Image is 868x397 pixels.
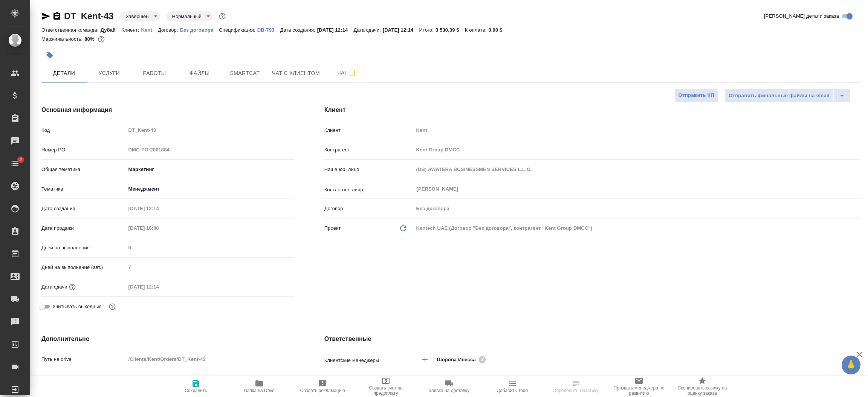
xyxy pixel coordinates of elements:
[414,144,860,155] input: Пустое поле
[324,205,414,212] p: Договор
[164,376,228,397] button: Сохранить
[437,356,480,363] span: Шорова Инесса
[553,388,598,393] span: Определить тематику
[126,183,294,195] div: Менеджмент
[141,27,158,33] p: Kent
[126,125,294,136] input: Пустое поле
[185,388,207,393] span: Сохранить
[217,11,227,21] button: Доп статусы указывают на важность/срочность заказа
[481,376,544,397] button: Добавить Todo
[679,91,714,100] span: Отправить КП
[41,244,126,252] p: Дней на выполнение
[465,27,489,33] p: К оплате:
[91,69,127,78] span: Услуги
[429,388,469,393] span: Заявка на доставку
[41,224,126,232] p: Дата продажи
[724,89,851,102] div: split button
[126,262,294,273] input: Пустое поле
[119,11,160,21] div: Завершен
[180,27,219,33] p: Без договора
[41,12,50,21] button: Скопировать ссылку для ЯМессенджера
[845,357,857,373] span: 🙏
[126,373,294,384] input: ✎ Введи что-нибудь
[64,11,113,21] a: DT_Kent-43
[41,127,126,134] p: Код
[41,283,67,291] p: Дата сдачи
[41,356,126,363] p: Путь на drive
[414,222,860,235] div: Kentech UAE (Договор "Без договора", контрагент "Kent Group DMCC")
[419,27,436,33] p: Итого:
[41,36,84,42] p: Маржинальность:
[348,69,357,78] svg: Подписаться
[324,334,860,344] h4: Ответственные
[612,385,666,396] span: Призвать менеджера по развитию
[497,388,528,393] span: Добавить Todo
[436,27,465,33] p: 3 530,39 $
[324,166,414,173] p: Наше юр. лицо
[84,36,96,42] p: 88%
[414,203,860,214] input: Пустое поле
[126,281,192,292] input: Пустое поле
[324,224,341,232] p: Проект
[67,282,77,292] button: Если добавить услуги и заполнить их объемом, то дата рассчитается автоматически
[15,156,26,163] span: 2
[257,27,280,33] p: DB-793
[52,12,61,21] button: Скопировать ссылку
[41,105,294,115] h4: Основная информация
[136,69,173,78] span: Работы
[41,205,126,212] p: Дата создания
[764,12,839,20] span: [PERSON_NAME] детали заказа
[489,27,508,33] p: 0,00 $
[244,388,275,393] span: Папка на Drive
[674,89,718,102] button: Отправить КП
[417,376,481,397] button: Заявка на доставку
[354,376,417,397] button: Создать счет на предоплату
[121,27,141,33] p: Клиент:
[324,186,414,194] p: Контактное лицо
[41,264,126,271] p: Дней на выполнение (авт.)
[2,154,28,173] a: 2
[675,385,729,396] span: Скопировать ссылку на оценку заказа
[724,89,834,102] button: Отправить финальные файлы на email
[101,27,122,33] p: Дубай
[41,146,126,154] p: Номер PO
[170,13,204,20] button: Нормальный
[96,34,106,44] button: 22052.92 RUB; 186.40 USD; 9718.71 KZT;
[324,375,380,383] p: Ответственная команда
[52,303,102,310] span: Учитывать выходные
[126,144,294,155] input: Пустое поле
[41,47,58,64] button: Добавить тэг
[257,26,280,33] a: DB-793
[41,166,126,173] p: Общая тематика
[324,127,414,134] p: Клиент
[729,92,830,100] span: Отправить финальные файлы на email
[291,376,354,397] button: Создать рекламацию
[228,376,291,397] button: Папка на Drive
[329,68,365,78] span: Чат
[383,27,419,33] p: [DATE] 12:14
[41,185,126,193] p: Тематика
[46,69,82,78] span: Детали
[353,27,382,33] p: Дата сдачи:
[607,376,671,397] button: Призвать менеджера по развитию
[324,105,860,115] h4: Клиент
[182,69,218,78] span: Файлы
[166,11,213,21] div: Завершен
[324,357,414,364] p: Клиентские менеджеры
[107,302,117,311] button: Выбери, если сб и вс нужно считать рабочими днями для выполнения заказа.
[671,376,734,397] button: Скопировать ссылку на оценку заказа
[280,27,317,33] p: Дата создания:
[126,163,294,176] div: Маркетинг
[41,334,294,344] h4: Дополнительно
[227,69,263,78] span: Smartcat
[219,27,257,33] p: Спецификация:
[414,373,860,385] div: Дубай
[141,26,158,33] a: Kent
[126,242,294,253] input: Пустое поле
[300,388,345,393] span: Создать рекламацию
[842,356,860,374] button: 🙏
[317,27,354,33] p: [DATE] 12:14
[544,376,607,397] button: Определить тематику
[126,223,192,234] input: Пустое поле
[359,385,413,396] span: Создать счет на предоплату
